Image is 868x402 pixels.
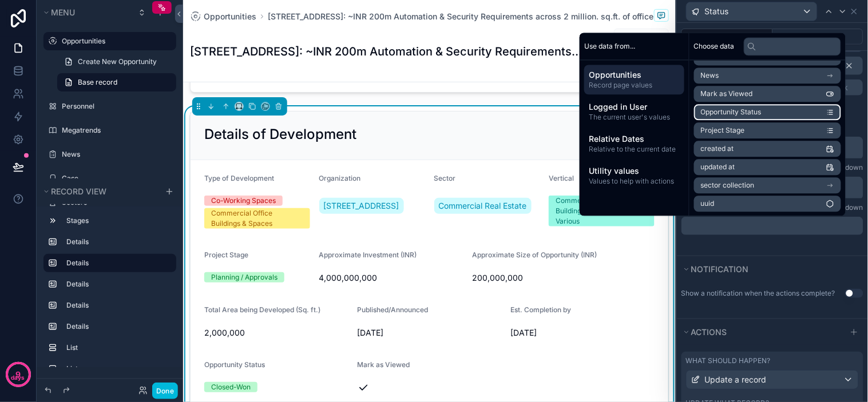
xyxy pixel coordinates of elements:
div: scrollable content [37,206,183,367]
span: Sector [434,174,456,182]
span: Vertical [549,174,574,182]
span: 200,000,000 [472,272,616,284]
span: 2,000,000 [204,327,348,339]
span: Organization [319,174,361,182]
span: Create New Opportunity [78,57,157,66]
label: Megatrends [62,126,169,135]
span: Record view [51,186,106,196]
span: Est. Completion by [510,305,571,314]
label: Details [66,301,167,310]
button: Menu [41,5,130,21]
span: Approximate Size of Opportunity (INR) [472,250,597,259]
label: Stages [66,216,167,225]
span: Mark as Viewed [358,360,410,369]
button: Done [152,383,178,399]
button: Record view [41,184,158,200]
span: [STREET_ADDRESS] [324,200,399,212]
span: Project Stage [204,250,248,259]
p: 9 [15,369,21,380]
label: List [66,364,167,373]
span: Published/Announced [358,305,429,314]
span: Relative Dates [589,133,680,145]
a: Opportunities [190,11,256,22]
span: Opportunities [204,11,256,22]
span: 4,000,000,000 [319,272,463,284]
a: [STREET_ADDRESS]: ~INR 200m Automation & Security Requirements across 2 million. sq.ft. of office... [268,11,663,22]
span: Values to help with actions [589,177,680,186]
button: Actions [681,324,843,340]
button: Options [681,29,773,45]
span: Relative to the current date [589,145,680,154]
span: Use data from... [584,42,635,51]
label: Case [62,174,169,183]
span: [DATE] [510,327,655,339]
span: Markdown [829,163,863,172]
button: Visibility [773,29,864,45]
a: Base record [57,73,176,91]
label: Opportunities [62,37,169,46]
div: Planning / Approvals [211,272,278,282]
span: Commercial Real Estate [439,200,527,212]
label: List [66,343,167,352]
span: Status [705,6,729,17]
label: Details [66,258,167,268]
span: Type of Development [204,174,274,182]
span: Choose data [694,42,735,51]
a: [STREET_ADDRESS] [319,198,404,214]
div: scrollable content [681,217,863,235]
span: Update a record [705,374,767,385]
label: Details [66,322,167,331]
div: Commercial Office Buildings & Spaces - Various [556,196,648,226]
button: Status [686,2,818,21]
div: Commercial Office Buildings & Spaces [211,208,303,229]
button: Notification [681,261,857,277]
span: Markdown [829,203,863,212]
p: days [11,373,25,383]
span: Actions [691,327,727,337]
label: Details [66,237,167,246]
a: Create New Opportunity [57,53,176,71]
h1: [STREET_ADDRESS]: ~INR 200m Automation & Security Requirements across 2 million. sq.ft. of office... [190,43,583,59]
div: Co-Working Spaces [211,196,276,206]
label: Personnel [62,102,169,111]
div: Show a notification when the actions complete? [681,289,835,298]
a: Commercial Real Estate [434,198,532,214]
label: What should happen? [686,356,771,365]
div: scrollable content [580,60,689,195]
span: The current user's values [589,113,680,122]
span: Approximate Investment (INR) [319,250,417,259]
label: News [62,150,169,159]
span: Opportunity Status [204,360,265,369]
span: Total Area being Developed (Sq. ft.) [204,305,320,314]
span: Record page values [589,81,680,90]
div: Closed-Won [211,382,251,392]
span: Menu [51,7,75,17]
span: [DATE] [358,327,502,339]
h2: Details of Development [204,125,356,144]
span: Utility values [589,165,680,177]
span: Opportunities [589,69,680,81]
span: Notification [691,264,749,274]
label: Details [66,280,167,289]
button: Update a record [686,370,859,389]
span: Logged in User [589,101,680,113]
span: Base record [78,78,117,87]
